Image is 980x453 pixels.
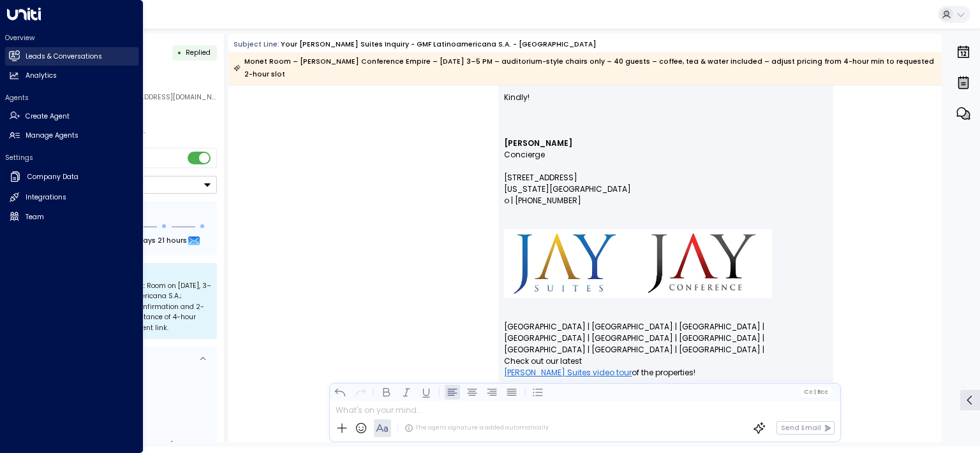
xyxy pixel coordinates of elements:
p: [US_STATE][GEOGRAPHIC_DATA] [504,183,828,195]
a: Create Agent [5,107,138,126]
h2: Overview [5,33,138,43]
h2: Create Agent [26,111,70,122]
a: Team [5,208,138,226]
span: Cc Bcc [804,389,828,395]
h2: Integrations [26,192,66,203]
p: [GEOGRAPHIC_DATA] | [GEOGRAPHIC_DATA] | [GEOGRAPHIC_DATA] | [GEOGRAPHIC_DATA] | [GEOGRAPHIC_DATA]... [504,310,828,378]
p: Concierge [504,149,828,161]
h2: Manage Agents [26,131,78,141]
a: Integrations [5,189,138,207]
button: Redo [352,384,367,399]
span: Kindly! [504,92,530,103]
h2: Agents [5,93,138,103]
h2: Company Data [27,172,78,182]
div: Your [PERSON_NAME] Suites Inquiry - GMF Latinoamericana S.A. - [GEOGRAPHIC_DATA] [281,40,597,50]
h2: Analytics [26,71,57,81]
a: Analytics [5,67,138,85]
h2: Settings [5,153,138,162]
p: [STREET_ADDRESS] [504,172,828,183]
div: The agent signature is added automatically [405,424,549,433]
h2: Leads & Conversations [26,52,102,62]
button: Cc|Bcc [800,387,832,396]
a: [PERSON_NAME] Suites video tour [504,367,632,378]
p: o | [PHONE_NUMBER] [504,195,828,206]
a: Leads & Conversations [5,47,138,66]
a: Company Data [5,167,138,187]
div: • [177,44,182,61]
span: Replied [186,48,211,57]
p: [PERSON_NAME] [504,138,828,149]
div: Monet Room – [PERSON_NAME] Conference Empire – [DATE] 3–5 PM – auditorium-style chairs only – 40 ... [234,55,936,81]
button: Undo [332,384,348,399]
h2: Team [26,212,44,222]
span: | [813,389,815,395]
a: Manage Agents [5,127,138,145]
img: Jay Suites Logo [504,229,772,298]
span: Subject Line: [234,40,279,49]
